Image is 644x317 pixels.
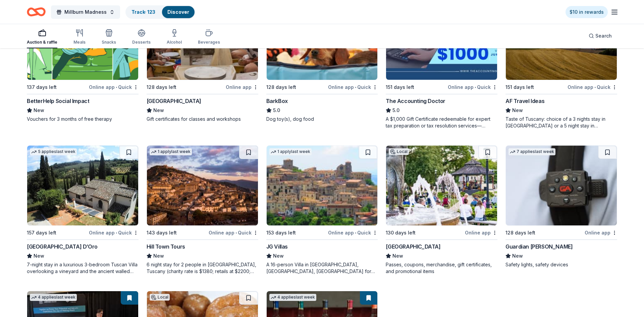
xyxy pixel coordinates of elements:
[89,228,139,237] div: Online app Quick
[266,145,378,275] a: Image for JG Villas1 applylast week153 days leftOnline app•QuickJG VillasNewA 16-person Villa in ...
[147,146,258,225] img: Image for Hill Town Tours
[386,261,497,275] div: Passes, coupons, merchandise, gift certificates, and promotional items
[273,106,280,114] span: 5.0
[147,97,201,105] div: [GEOGRAPHIC_DATA]
[102,40,116,45] div: Snacks
[594,85,596,90] span: •
[150,148,192,155] div: 1 apply last week
[198,26,220,48] button: Beverages
[89,83,139,91] div: Online app Quick
[386,83,414,91] div: 151 days left
[505,83,534,91] div: 151 days left
[73,26,86,48] button: Meals
[266,229,296,237] div: 153 days left
[209,228,258,237] div: Online app Quick
[27,145,139,275] a: Image for Villa Sogni D’Oro5 applieslast week157 days leftOnline app•Quick[GEOGRAPHIC_DATA] D’Oro...
[167,40,182,45] div: Alcohol
[505,145,617,268] a: Image for Guardian Angel Device7 applieslast week128 days leftOnline appGuardian [PERSON_NAME]New...
[102,26,116,48] button: Snacks
[269,294,316,301] div: 4 applies last week
[226,83,258,91] div: Online app
[505,261,617,268] div: Safety lights, safety devices
[475,85,476,90] span: •
[30,294,77,301] div: 4 applies last week
[508,148,555,155] div: 7 applies last week
[132,26,151,48] button: Desserts
[266,97,288,105] div: BarkBox
[51,5,120,19] button: Millburn Madness
[147,145,258,275] a: Image for Hill Town Tours 1 applylast week143 days leftOnline app•QuickHill Town ToursNew6 night ...
[386,116,497,129] div: A $1,000 Gift Certificate redeemable for expert tax preparation or tax resolution services—recipi...
[125,5,195,19] button: Track· 123Discover
[568,83,617,91] div: Online app Quick
[34,106,44,114] span: New
[235,230,237,235] span: •
[167,9,189,15] a: Discover
[505,243,573,251] div: Guardian [PERSON_NAME]
[147,243,185,251] div: Hill Town Tours
[153,106,164,114] span: New
[583,29,617,43] button: Search
[595,32,612,40] span: Search
[27,40,57,45] div: Auction & raffle
[27,4,46,20] a: Home
[389,148,409,155] div: Local
[116,85,117,90] span: •
[147,116,258,122] div: Gift certificates for classes and workshops
[328,228,378,237] div: Online app Quick
[505,229,535,237] div: 128 days left
[392,252,403,260] span: New
[355,85,356,90] span: •
[328,83,378,91] div: Online app Quick
[30,148,77,155] div: 5 applies last week
[73,40,86,45] div: Meals
[64,8,107,16] span: Millburn Madness
[386,146,497,225] img: Image for Dundee Township Park District
[147,83,176,91] div: 128 days left
[505,97,544,105] div: AF Travel Ideas
[266,83,296,91] div: 128 days left
[506,146,617,225] img: Image for Guardian Angel Device
[27,229,56,237] div: 157 days left
[153,252,164,260] span: New
[505,116,617,129] div: Taste of Tuscany: choice of a 3 nights stay in [GEOGRAPHIC_DATA] or a 5 night stay in [GEOGRAPHIC...
[27,97,89,105] div: BetterHelp Social Impact
[27,83,57,91] div: 137 days left
[386,229,416,237] div: 130 days left
[512,252,523,260] span: New
[27,116,139,122] div: Vouchers for 3 months of free therapy
[147,261,258,275] div: 6 night stay for 2 people in [GEOGRAPHIC_DATA], Tuscany (charity rate is $1380; retails at $2200;...
[386,97,445,105] div: The Accounting Doctor
[269,148,312,155] div: 1 apply last week
[512,106,523,114] span: New
[386,243,440,251] div: [GEOGRAPHIC_DATA]
[167,26,182,48] button: Alcohol
[27,261,139,275] div: 7-night stay in a luxurious 3-bedroom Tuscan Villa overlooking a vineyard and the ancient walled ...
[392,106,399,114] span: 5.0
[448,83,497,91] div: Online app Quick
[585,228,617,237] div: Online app
[566,6,608,18] a: $10 in rewards
[273,252,284,260] span: New
[116,230,117,235] span: •
[465,228,497,237] div: Online app
[147,229,177,237] div: 143 days left
[198,40,220,45] div: Beverages
[267,146,378,225] img: Image for JG Villas
[132,40,151,45] div: Desserts
[131,9,155,15] a: Track· 123
[266,243,288,251] div: JG Villas
[34,252,44,260] span: New
[27,26,57,48] button: Auction & raffle
[266,261,378,275] div: A 16-person Villa in [GEOGRAPHIC_DATA], [GEOGRAPHIC_DATA], [GEOGRAPHIC_DATA] for 7days/6nights (R...
[386,145,497,275] a: Image for Dundee Township Park DistrictLocal130 days leftOnline app[GEOGRAPHIC_DATA]NewPasses, co...
[150,294,170,301] div: Local
[27,243,98,251] div: [GEOGRAPHIC_DATA] D’Oro
[355,230,356,235] span: •
[266,116,378,122] div: Dog toy(s), dog food
[27,146,138,225] img: Image for Villa Sogni D’Oro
